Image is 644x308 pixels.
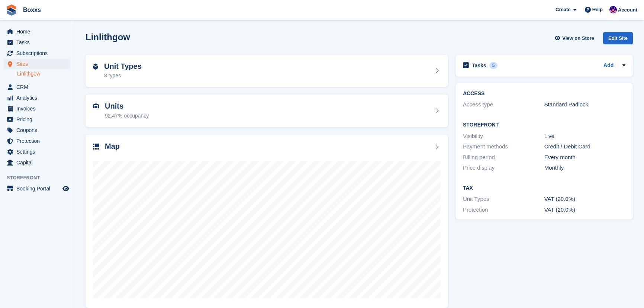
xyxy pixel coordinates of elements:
div: Unit Types [463,195,544,203]
div: VAT (20.0%) [544,195,626,203]
a: menu [4,183,70,194]
a: menu [4,125,70,135]
h2: Tasks [472,62,486,69]
span: Storefront [7,174,74,182]
a: menu [4,48,70,58]
div: Live [544,132,626,141]
a: menu [4,93,70,103]
a: menu [4,37,70,48]
a: Edit Site [603,32,633,47]
span: View on Store [562,35,594,42]
div: Price display [463,164,544,172]
a: menu [4,157,70,168]
a: Add [603,61,614,70]
span: Capital [16,157,61,168]
img: unit-icn-7be61d7bf1b0ce9d3e12c5938cc71ed9869f7b940bace4675aadf7bd6d80202e.svg [93,103,99,109]
div: 8 types [104,72,142,80]
span: Help [592,6,603,13]
div: Standard Padlock [544,100,626,109]
span: Protection [16,136,61,146]
a: Preview store [61,184,70,193]
div: Edit Site [603,32,633,44]
span: Coupons [16,125,61,135]
div: Protection [463,206,544,214]
a: Units 92.47% occupancy [86,94,448,127]
span: Home [16,26,61,37]
span: Invoices [16,103,61,114]
div: Access type [463,100,544,109]
span: Create [556,6,570,13]
div: Credit / Debit Card [544,142,626,151]
img: map-icn-33ee37083ee616e46c38cad1a60f524a97daa1e2b2c8c0bc3eb3415660979fc1.svg [93,144,99,150]
a: View on Store [554,32,597,44]
h2: Tax [463,185,625,191]
span: Account [618,6,637,14]
span: Analytics [16,93,61,103]
a: Unit Types 8 types [86,55,448,87]
span: Sites [16,59,61,69]
a: menu [4,147,70,157]
span: Subscriptions [16,48,61,58]
h2: Linlithgow [86,32,130,42]
div: Every month [544,153,626,162]
img: stora-icon-8386f47178a22dfd0bd8f6a31ec36ba5ce8667c1dd55bd0f319d3a0aa187defe.svg [6,4,17,16]
a: menu [4,103,70,114]
div: Visibility [463,132,544,141]
a: menu [4,26,70,37]
span: CRM [16,82,61,92]
span: Settings [16,147,61,157]
h2: ACCESS [463,91,625,97]
div: 92.47% occupancy [105,112,149,120]
a: menu [4,136,70,146]
img: Jamie Malcolm [609,6,617,13]
a: Linlithgow [17,70,70,77]
a: menu [4,114,70,125]
img: unit-type-icn-2b2737a686de81e16bb02015468b77c625bbabd49415b5ef34ead5e3b44a266d.svg [93,64,98,70]
span: Pricing [16,114,61,125]
div: Billing period [463,153,544,162]
div: VAT (20.0%) [544,206,626,214]
div: Payment methods [463,142,544,151]
div: 5 [489,62,498,69]
h2: Unit Types [104,62,142,71]
h2: Map [105,142,120,151]
a: menu [4,82,70,92]
h2: Units [105,102,149,110]
span: Tasks [16,37,61,48]
h2: Storefront [463,122,625,128]
a: menu [4,59,70,69]
span: Booking Portal [16,183,61,194]
a: Boxxs [20,4,44,16]
div: Monthly [544,164,626,172]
